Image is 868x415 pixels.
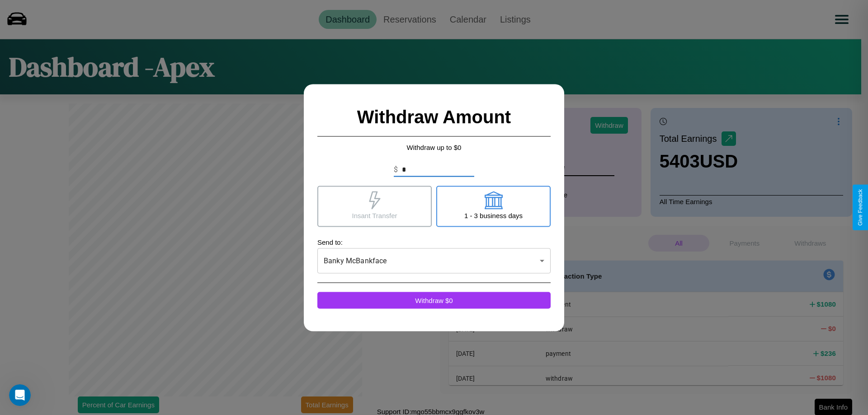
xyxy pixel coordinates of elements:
[317,248,551,273] div: Banky McBankface
[317,292,551,308] button: Withdraw $0
[317,236,551,248] p: Send to:
[857,189,863,226] div: Give Feedback
[317,141,551,153] p: Withdraw up to $ 0
[394,164,398,175] p: $
[317,98,551,136] h2: Withdraw Amount
[464,209,523,221] p: 1 - 3 business days
[352,209,397,221] p: Insant Transfer
[9,384,31,406] iframe: Intercom live chat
